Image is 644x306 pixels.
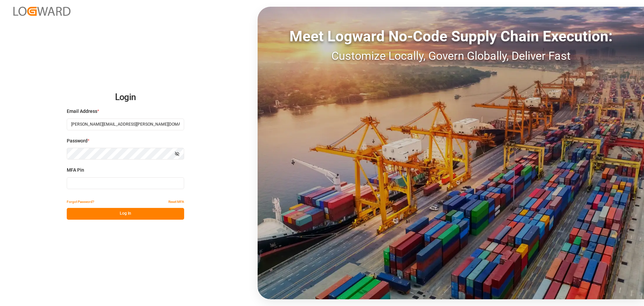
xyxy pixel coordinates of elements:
button: Log In [67,208,184,220]
button: Forgot Password? [67,196,94,208]
button: Reset MFA [168,196,184,208]
h2: Login [67,87,184,108]
input: Enter your email [67,119,184,130]
span: MFA Pin [67,167,84,174]
div: Customize Locally, Govern Globally, Deliver Fast [258,47,644,64]
span: Email Address [67,108,97,115]
span: Password [67,137,88,144]
div: Meet Logward No-Code Supply Chain Execution: [258,25,644,47]
img: Logward_new_orange.png [13,7,70,16]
